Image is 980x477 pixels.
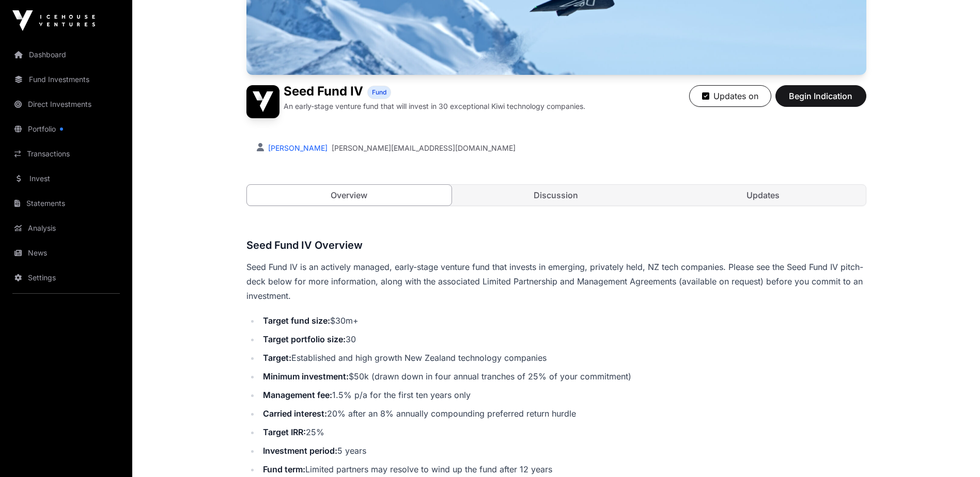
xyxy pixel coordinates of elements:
li: Established and high growth New Zealand technology companies [260,351,866,365]
strong: Fund term: [263,464,305,474]
h1: Seed Fund IV [284,85,363,99]
strong: Target: [263,353,291,363]
li: 1.5% p/a for the first ten years only [260,388,866,402]
strong: Investment period: [263,446,337,456]
span: Begin Indication [788,90,853,102]
button: Updates on [689,85,771,107]
a: [PERSON_NAME] [266,144,328,152]
a: Portfolio [8,118,124,140]
p: Seed Fund IV is an actively managed, early-stage venture fund that invests in emerging, privately... [246,260,866,303]
strong: Target IRR: [263,427,306,437]
img: Seed Fund IV [246,85,279,118]
strong: Target portfolio size: [263,334,346,344]
li: $30m+ [260,313,866,328]
a: Updates [661,185,866,205]
iframe: Chat Widget [928,427,980,477]
a: News [8,242,124,264]
strong: Carried interest: [263,408,327,419]
span: Fund [372,88,386,97]
a: Direct Investments [8,93,124,116]
a: Invest [8,167,124,190]
a: Settings [8,266,124,289]
img: Icehouse Ventures Logo [12,10,95,31]
strong: Target fund size: [263,315,330,326]
h3: Seed Fund IV Overview [246,237,866,253]
a: Transactions [8,142,124,165]
a: Dashboard [8,43,124,66]
p: An early-stage venture fund that will invest in 30 exceptional Kiwi technology companies. [284,101,585,112]
li: 5 years [260,443,866,458]
a: Statements [8,192,124,215]
li: 20% after an 8% annually compounding preferred return hurdle [260,406,866,421]
button: Begin Indication [775,85,866,107]
a: Overview [246,184,453,206]
nav: Tabs [247,185,866,205]
strong: Management fee: [263,390,332,400]
a: [PERSON_NAME][EMAIL_ADDRESS][DOMAIN_NAME] [332,143,516,153]
strong: Minimum investment: [263,371,349,381]
a: Fund Investments [8,68,124,91]
li: Limited partners may resolve to wind up the fund after 12 years [260,462,866,476]
li: 25% [260,425,866,439]
li: 30 [260,332,866,346]
li: $50k (drawn down in four annual tranches of 25% of your commitment) [260,369,866,384]
a: Begin Indication [775,96,866,106]
a: Analysis [8,217,124,240]
a: Discussion [454,185,659,205]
